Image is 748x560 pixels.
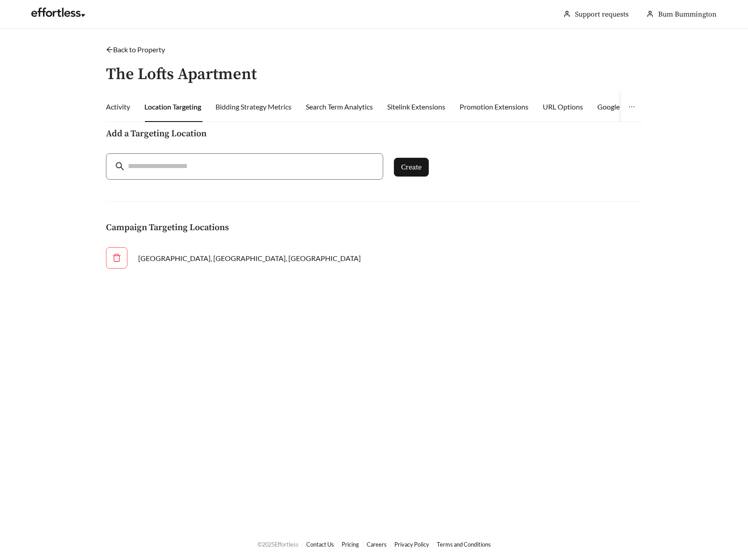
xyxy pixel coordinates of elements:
span: Create [401,162,422,173]
div: Location Targeting [144,101,201,112]
div: Google Analytics [597,101,650,112]
h5: Add a Targeting Location [106,129,642,139]
div: Search Term Analytics [306,101,373,112]
span: [GEOGRAPHIC_DATA], [GEOGRAPHIC_DATA], [GEOGRAPHIC_DATA] [138,254,361,262]
button: Create [394,158,429,177]
h5: Campaign Targeting Locations [106,223,642,233]
a: arrow-leftBack to Property [106,45,165,54]
a: Careers [367,541,387,548]
a: Pricing [342,541,359,548]
a: Privacy Policy [394,541,429,548]
span: © 2025 Effortless [258,541,299,548]
div: Activity [106,101,130,112]
span: arrow-left [106,46,113,53]
div: URL Options [543,101,583,112]
button: ellipsis [621,92,642,122]
button: delete [106,247,127,269]
span: ellipsis [628,103,635,110]
a: Support requests [575,10,629,19]
span: delete [106,253,127,262]
a: Contact Us [306,541,334,548]
span: search [115,162,124,171]
a: Terms and Conditions [437,541,491,548]
span: Bum Bummington [658,10,717,19]
div: Sitelink Extensions [387,101,445,112]
h3: The Lofts Apartment [106,66,257,84]
div: Bidding Strategy Metrics [216,101,292,112]
div: Promotion Extensions [460,101,528,112]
